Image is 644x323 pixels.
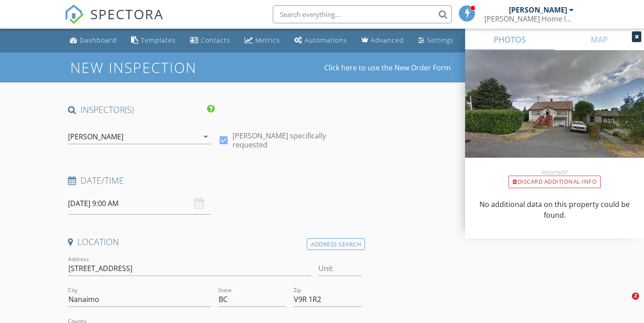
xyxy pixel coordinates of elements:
[70,60,268,75] h1: New Inspection
[291,32,351,49] a: Automations (Basic)
[233,131,361,149] label: [PERSON_NAME] specifically requested
[415,32,458,49] a: Settings
[324,64,451,71] a: Click here to use the New Order Form
[200,131,211,142] i: arrow_drop_down
[201,36,230,44] div: Contacts
[465,50,644,179] img: streetview
[68,236,361,248] h4: Location
[68,133,123,141] div: [PERSON_NAME]
[358,32,407,49] a: Advanced
[68,104,215,116] h4: INSPECTOR(S)
[484,14,574,23] div: Davies Home Inspection
[305,36,347,44] div: Automations
[64,12,164,31] a: SPECTORA
[68,193,211,215] input: Select date
[141,36,176,44] div: Templates
[273,5,452,23] input: Search everything...
[307,238,365,250] div: Address Search
[465,29,555,50] a: PHOTOS
[241,32,284,49] a: Metrics
[255,36,280,44] div: Metrics
[427,36,454,44] div: Settings
[555,29,644,50] a: MAP
[465,168,644,176] div: Incorrect?
[90,4,164,23] span: SPECTORA
[127,32,179,49] a: Templates
[66,32,120,49] a: Dashboard
[80,36,117,44] div: Dashboard
[508,176,601,188] div: Discard Additional info
[68,175,361,186] h4: Date/Time
[371,36,404,44] div: Advanced
[64,4,84,24] img: The Best Home Inspection Software - Spectora
[509,5,567,14] div: [PERSON_NAME]
[632,293,639,300] span: 2
[476,199,633,220] p: No additional data on this property could be found.
[614,293,635,314] iframe: Intercom live chat
[186,32,234,49] a: Contacts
